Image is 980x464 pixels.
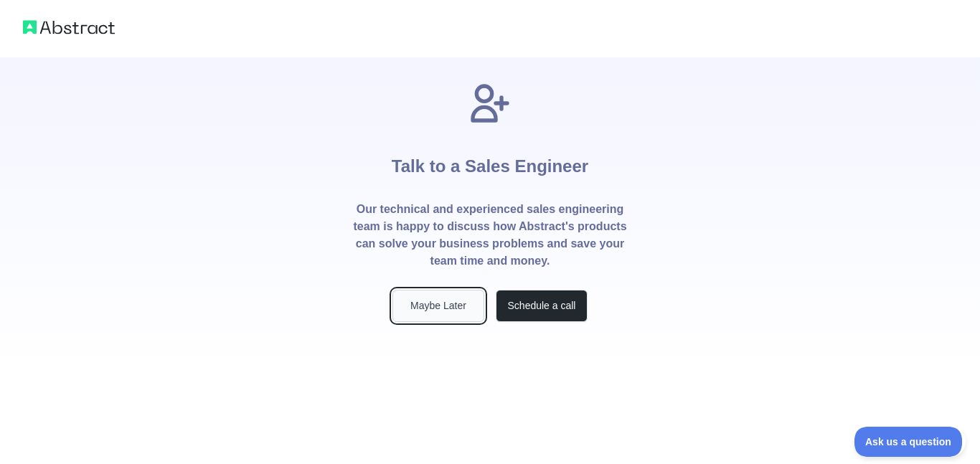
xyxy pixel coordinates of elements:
[854,427,966,457] iframe: Toggle Customer Support
[23,17,115,37] img: Abstract logo
[496,290,588,322] button: Schedule a call
[392,290,484,322] button: Maybe Later
[392,126,588,201] h1: Talk to a Sales Engineer
[352,201,628,270] p: Our technical and experienced sales engineering team is happy to discuss how Abstract's products ...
